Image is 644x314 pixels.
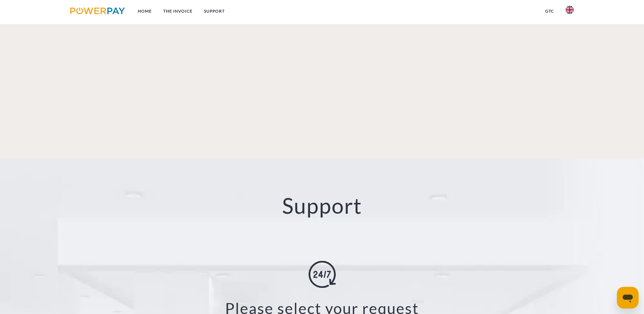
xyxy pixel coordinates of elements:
a: Support [198,5,231,17]
a: GTC [539,5,560,17]
img: online-shopping.svg [309,261,336,288]
h2: Support [32,192,612,219]
a: THE INVOICE [158,5,198,17]
img: logo-powerpay.svg [70,7,125,14]
img: en [566,6,574,14]
a: Home [132,5,158,17]
iframe: Button to launch messaging window [617,287,639,309]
